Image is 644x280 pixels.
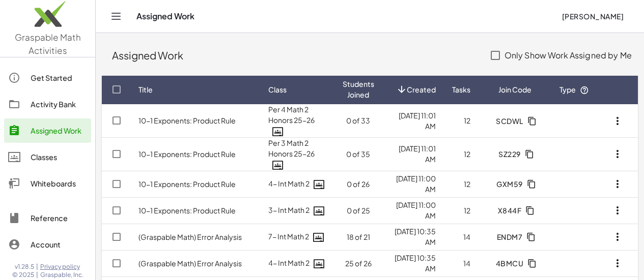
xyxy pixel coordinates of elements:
td: 7- Int Math 2 [260,224,334,250]
div: Whiteboards [31,177,87,190]
td: 0 of 25 [334,197,382,224]
td: [DATE] 11:00 AM [382,171,444,197]
td: 14 [444,224,479,250]
button: [PERSON_NAME] [553,7,632,25]
span: Tasks [452,84,470,95]
a: Privacy policy [40,263,83,271]
span: Type [559,85,589,94]
a: Reference [4,206,91,230]
span: GXM59 [496,179,523,189]
button: GXM59 [488,175,542,193]
td: 4- Int Math 2 [260,250,334,276]
td: 18 of 21 [334,224,382,250]
span: 4BMCU [495,259,523,268]
div: Get Started [31,72,87,84]
td: [DATE] 10:35 AM [382,224,444,250]
span: ENDM7 [496,232,522,241]
a: 10-1 Exponents: Product Rule [138,179,236,189]
button: X844F [489,201,541,220]
div: Assigned Work [31,125,87,137]
label: Only Show Work Assigned by Me [505,43,632,68]
a: 10-1 Exponents: Product Rule [138,116,236,125]
a: Activity Bank [4,92,91,116]
button: SZ229 [490,145,540,163]
span: | [36,263,38,271]
span: Graspable Math Activities [15,32,81,56]
span: [PERSON_NAME] [562,12,624,21]
span: © 2025 [12,271,34,279]
span: | [36,271,38,279]
div: Activity Bank [31,98,87,110]
td: 12 [444,104,479,138]
td: [DATE] 11:01 AM [382,137,444,171]
button: Toggle navigation [108,8,124,24]
span: Title [138,84,153,95]
span: Class [268,84,287,95]
a: 10-1 Exponents: Product Rule [138,149,236,159]
td: Per 3 Math 2 Honors 25-26 [260,137,334,171]
button: SCDWL [488,112,543,130]
a: Get Started [4,66,91,90]
td: [DATE] 10:35 AM [382,250,444,276]
button: 4BMCU [487,254,543,272]
div: Reference [31,212,87,224]
a: (Graspable Math) Error Analysis [138,259,242,268]
div: Account [31,238,87,251]
a: Account [4,232,91,257]
td: 25 of 26 [334,250,382,276]
a: Assigned Work [4,118,91,143]
td: 12 [444,137,479,171]
div: Classes [31,151,87,163]
a: (Graspable Math) Error Analysis [138,232,242,241]
td: 4- Int Math 2 [260,171,334,197]
a: Classes [4,145,91,169]
span: Created [407,84,436,95]
span: SZ229 [498,149,521,159]
td: [DATE] 11:01 AM [382,104,444,138]
span: SCDWL [496,116,523,126]
td: 12 [444,171,479,197]
td: 14 [444,250,479,276]
button: ENDM7 [488,228,542,246]
td: [DATE] 11:00 AM [382,197,444,224]
span: Graspable, Inc. [40,271,83,279]
td: 0 of 35 [334,137,382,171]
td: 3- Int Math 2 [260,197,334,224]
span: v1.28.5 [15,263,34,271]
span: X844F [497,206,521,215]
td: 0 of 33 [334,104,382,138]
a: 10-1 Exponents: Product Rule [138,206,236,215]
td: 0 of 26 [334,171,382,197]
span: Students Joined [343,79,374,100]
div: Assigned Work [112,48,480,63]
td: Per 4 Math 2 Honors 25-26 [260,104,334,138]
a: Whiteboards [4,171,91,196]
td: 12 [444,197,479,224]
span: Join Code [498,84,531,95]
